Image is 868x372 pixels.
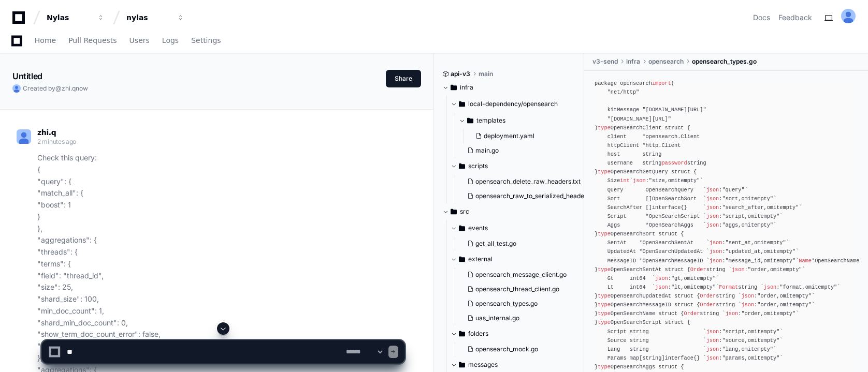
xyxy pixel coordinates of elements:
[598,169,611,175] span: type
[633,177,646,184] span: json
[459,98,465,110] svg: Directory
[684,310,700,317] span: Order
[37,128,56,137] span: zhi.q
[692,57,757,66] span: opensearch_types.go
[468,100,558,108] span: local-dependency/opensearch
[648,57,684,66] span: opensearch
[598,293,611,299] span: type
[710,248,722,255] span: json
[626,57,640,66] span: infra
[463,143,578,158] button: main.go
[710,240,722,246] span: json
[706,204,719,211] span: json
[129,37,150,43] span: Users
[710,258,722,264] span: json
[126,12,171,23] div: nylas
[463,282,572,296] button: opensearch_thread_client.go
[598,310,611,317] span: type
[471,129,578,143] button: deployment.yaml
[463,174,587,189] button: opensearch_delete_raw_headers.txt
[442,203,576,220] button: src
[655,284,668,290] span: json
[475,271,567,279] span: opensearch_message_client.go
[778,12,812,23] button: Feedback
[706,196,719,202] span: json
[463,189,587,203] button: opensearch_raw_to_serialized_headers.txt
[835,338,863,366] iframe: Open customer support
[468,224,488,232] span: events
[475,300,538,308] span: opensearch_types.go
[451,81,457,94] svg: Directory
[655,275,668,281] span: json
[475,240,516,248] span: get_all_test.go
[35,37,56,43] span: Home
[463,311,572,325] button: uas_internal.go
[598,266,611,273] span: type
[162,37,179,43] span: Logs
[476,116,505,125] span: templates
[753,12,770,23] a: Docs
[484,132,534,140] span: deployment.yaml
[706,213,719,219] span: json
[459,112,585,129] button: templates
[162,29,179,53] a: Logs
[479,70,493,78] span: main
[460,83,473,92] span: infra
[23,84,88,93] span: Created by
[741,293,754,299] span: json
[468,255,493,263] span: external
[732,266,745,273] span: json
[463,236,572,251] button: get_all_test.go
[690,266,706,273] span: Order
[468,162,488,170] span: scripts
[475,177,581,186] span: opensearch_delete_raw_headers.txt
[55,84,62,92] span: @
[463,296,572,311] button: opensearch_types.go
[62,84,76,92] span: zhi.q
[76,84,88,92] span: now
[764,284,777,290] span: json
[475,192,599,200] span: opensearch_raw_to_serialized_headers.txt
[386,70,421,87] button: Share
[451,70,470,78] span: api-v3
[68,37,117,43] span: Pull Requests
[700,302,716,308] span: Order
[68,29,117,53] a: Pull Requests
[451,205,457,218] svg: Directory
[598,319,611,325] span: type
[460,207,469,216] span: src
[42,8,109,27] button: Nylas
[592,57,618,66] span: v3-send
[620,177,629,184] span: int
[459,253,465,265] svg: Directory
[799,258,812,264] span: Name
[467,114,473,127] svg: Directory
[129,29,150,53] a: Users
[741,302,754,308] span: json
[459,160,465,172] svg: Directory
[719,284,738,290] span: Format
[598,125,611,131] span: type
[598,302,611,308] span: type
[451,96,585,112] button: local-dependency/opensearch
[451,220,578,236] button: events
[12,70,42,82] h1: Untitled
[475,314,519,322] span: uas_internal.go
[652,80,671,86] span: import
[35,29,56,53] a: Home
[191,29,221,53] a: Settings
[475,146,499,155] span: main.go
[475,285,559,293] span: opensearch_thread_client.go
[706,187,719,193] span: json
[191,37,221,43] span: Settings
[37,138,76,145] span: 2 minutes ago
[17,129,31,144] img: ALV-UjXF_FX558D324nCTPCixOnUWL7Pi79n-AXF0LtLTUFllXyaPBSozokTMDONuWDGv9CtMmwoSMHi6N_U2zFCD9ocPGqEd...
[451,251,578,267] button: external
[451,158,585,174] button: scripts
[47,12,91,23] div: Nylas
[12,84,21,93] img: ALV-UjXF_FX558D324nCTPCixOnUWL7Pi79n-AXF0LtLTUFllXyaPBSozokTMDONuWDGv9CtMmwoSMHi6N_U2zFCD9ocPGqEd...
[463,267,572,282] button: opensearch_message_client.go
[661,160,687,166] span: password
[706,222,719,228] span: json
[442,79,576,96] button: infra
